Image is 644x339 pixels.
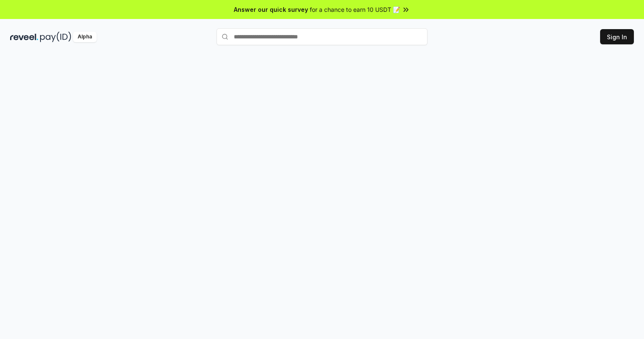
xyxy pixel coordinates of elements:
button: Sign In [600,29,634,44]
div: Alpha [73,32,97,42]
img: reveel_dark [10,32,38,42]
img: pay_id [40,32,71,42]
span: for a chance to earn 10 USDT 📝 [310,5,400,14]
span: Answer our quick survey [234,5,308,14]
